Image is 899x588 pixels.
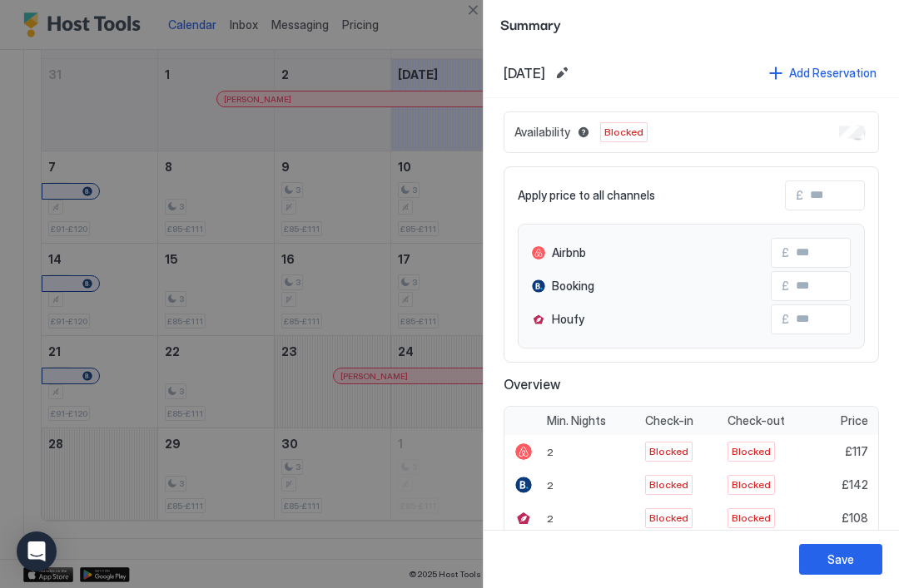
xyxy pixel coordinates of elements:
span: Blocked [649,511,688,526]
span: £142 [842,477,868,492]
div: Add Reservation [789,64,877,82]
span: £ [782,279,789,294]
span: 2 [547,512,554,525]
span: £ [782,312,789,327]
span: Blocked [732,511,771,526]
span: £117 [845,444,868,459]
span: Summary [500,13,882,34]
button: Add Reservation [767,62,879,84]
span: Blocked [732,477,771,492]
button: Edit date range [552,63,572,83]
span: Apply price to all channels [518,188,655,203]
span: Availability [514,125,570,140]
button: Save [799,544,882,575]
div: Open Intercom Messenger [17,531,57,571]
span: £ [796,188,803,203]
span: £ [782,245,789,260]
div: Save [827,551,854,568]
span: Price [841,413,868,428]
span: Check-out [728,413,785,428]
span: [DATE] [504,65,545,82]
span: Booking [552,279,594,294]
span: Blocked [732,444,771,459]
button: Blocked dates override all pricing rules and remain unavailable until manually unblocked [574,122,594,142]
span: Overview [504,376,879,393]
span: Houfy [552,312,584,327]
span: 2 [547,446,554,458]
span: Airbnb [552,245,586,260]
span: £108 [842,511,868,526]
span: Blocked [649,477,688,492]
span: Check-in [645,413,693,428]
span: Min. Nights [547,413,606,428]
span: 2 [547,479,554,492]
span: Blocked [649,444,688,459]
span: Blocked [604,125,643,140]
